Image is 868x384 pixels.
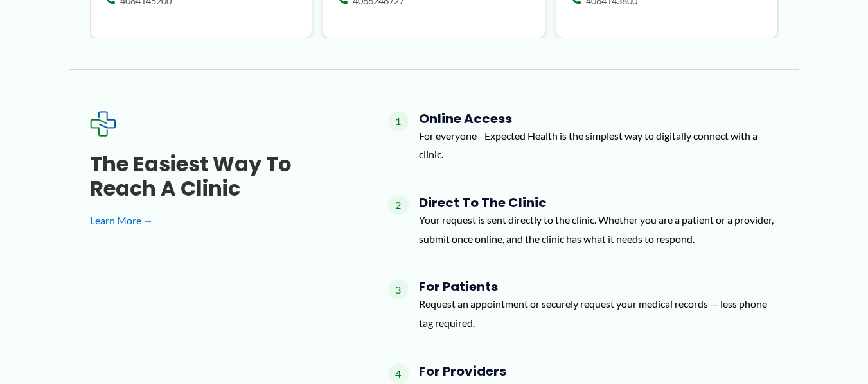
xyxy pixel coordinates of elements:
span: 2 [388,195,409,215]
p: For everyone - Expected Health is the simplest way to digitally connect with a clinic. [419,126,779,164]
h4: For Providers [419,363,779,379]
h4: Online Access [419,111,779,126]
h3: The Easiest Way to Reach a Clinic [90,152,347,201]
img: Expected Healthcare Logo [90,111,116,137]
span: 1 [388,111,409,131]
p: Your request is sent directly to the clinic. Whether you are a patient or a provider, submit once... [419,210,779,248]
span: 3 [388,279,409,299]
h4: Direct to the Clinic [419,195,779,210]
span: 4 [388,363,409,384]
h4: For Patients [419,279,779,294]
p: Request an appointment or securely request your medical records — less phone tag required. [419,294,779,332]
a: Learn More → [90,211,347,230]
